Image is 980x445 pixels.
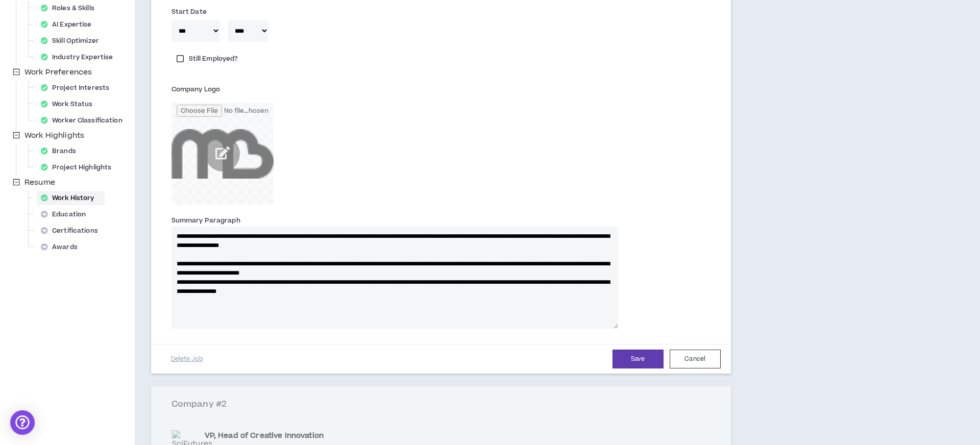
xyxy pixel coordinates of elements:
span: Resume [22,177,57,189]
button: Cancel [670,350,721,368]
div: Work Status [37,97,103,111]
div: Awards [37,240,88,254]
div: Roles & Skills [37,1,105,15]
label: Summary Paragraph [171,212,240,229]
div: Work History [37,191,105,205]
span: Work Highlights [22,130,86,142]
div: Worker Classification [37,113,133,128]
div: Certifications [37,224,108,238]
div: Project Highlights [37,160,121,175]
div: Industry Expertise [37,50,123,64]
div: Skill Optimizer [37,34,109,48]
label: Start Date [171,4,207,20]
div: Project Interests [37,81,119,95]
span: Resume [24,177,55,188]
button: Save [612,350,664,368]
span: Work Preferences [24,67,92,78]
span: Work Highlights [24,130,84,141]
label: Still Employed? [171,52,243,66]
div: AI Expertise [37,17,102,32]
label: Company Logo [171,81,220,97]
span: Work Preferences [22,66,94,79]
div: Brands [37,144,86,158]
button: Delete Job [161,350,212,368]
div: Education [37,207,96,221]
span: minus-square [13,68,20,76]
div: Open Intercom Messenger [10,410,35,435]
span: minus-square [13,179,20,186]
span: minus-square [13,132,20,139]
